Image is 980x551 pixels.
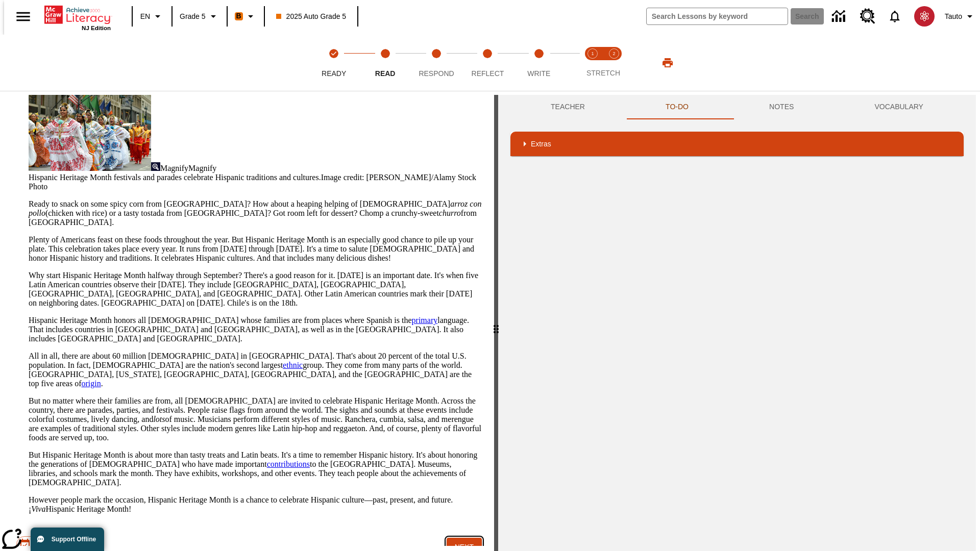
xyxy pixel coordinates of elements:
span: Magnify [160,164,188,172]
p: Why start Hispanic Heritage Month halfway through September? There's a good reason for it. [DATE]... [29,271,482,308]
span: Ready [322,69,346,78]
span: Image credit: [PERSON_NAME]/Alamy Stock Photo [29,173,476,191]
a: primary [412,316,438,324]
text: 2 [612,51,615,56]
button: Select a new avatar [908,3,941,30]
span: Hispanic Heritage Month festivals and parades celebrate Hispanic traditions and cultures. [29,173,321,182]
button: Open side menu [8,2,38,32]
button: TO-DO [625,95,729,119]
span: 2025 Auto Grade 5 [276,11,347,22]
text: 1 [591,51,594,56]
p: But no matter where their families are from, all [DEMOGRAPHIC_DATA] are invited to celebrate Hisp... [29,396,482,442]
img: A photograph of Hispanic women participating in a parade celebrating Hispanic culture. The women ... [29,89,151,171]
span: Write [527,69,550,78]
em: lots [153,415,165,423]
em: arroz con pollo [29,199,481,217]
p: But Hispanic Heritage Month is about more than tasty treats and Latin beats. It's a time to remem... [29,450,482,487]
span: Support Offline [52,536,96,543]
span: Respond [419,69,454,78]
span: NJ Edition [82,25,111,31]
button: NOTES [729,95,834,119]
p: Extras [531,139,551,149]
input: search field [647,8,788,24]
p: Ready to snack on some spicy corn from [GEOGRAPHIC_DATA]? How about a heaping helping of [DEMOGRA... [29,199,482,227]
span: [DATE] - [DATE] [28,540,87,548]
div: Extras [510,132,964,156]
a: origin [82,379,101,388]
span: EN [140,11,150,22]
div: activity [498,95,976,551]
button: Grade: Grade 5, Select a grade [176,7,224,26]
span: B [236,10,241,22]
button: Respond step 3 of 5 [407,35,466,91]
button: Language: EN, Select a language [136,7,168,26]
em: Viva [31,505,45,513]
a: contributions [267,460,310,468]
p: All in all, there are about 60 million [DEMOGRAPHIC_DATA] in [GEOGRAPHIC_DATA]. That's about 20 p... [29,352,482,388]
a: Notifications [881,3,908,30]
a: Data Center [826,3,854,31]
em: churro [439,209,461,217]
button: Boost Class color is orange. Change class color [231,7,261,26]
button: VOCABULARY [834,95,964,119]
p: Hispanic Heritage Month honors all [DEMOGRAPHIC_DATA] whose families are from places where Spanis... [29,316,482,343]
p: However people mark the occasion, Hispanic Heritage Month is a chance to celebrate Hispanic cultu... [29,495,482,514]
span: Read [375,69,396,78]
img: avatar image [914,6,935,27]
div: reading [4,95,494,546]
button: Ready(Step completed) step 1 of 5 [304,35,363,91]
div: Press Enter or Spacebar and then press right and left arrow keys to move the slider [494,95,498,551]
span: Grade 5 [180,11,206,22]
button: Support Offline [31,528,104,551]
button: Stretch Read step 1 of 2 [578,35,607,91]
a: ethnic [283,361,303,369]
button: Stretch Respond step 2 of 2 [599,35,629,91]
span: Magnify [188,164,216,172]
span: STRETCH [586,69,620,77]
p: Plenty of Americans feast on these foods throughout the year. But Hispanic Heritage Month is an e... [29,235,482,263]
div: Instructional Panel Tabs [510,95,964,119]
button: Read step 2 of 5 [355,35,414,91]
button: Write step 5 of 5 [509,35,569,91]
span: Tauto [945,11,962,22]
span: Reflect [472,69,504,78]
div: Home [44,4,111,31]
button: Reflect step 4 of 5 [458,35,517,91]
button: Print [651,54,684,72]
button: Teacher [510,95,625,119]
img: Magnify [151,162,160,171]
a: Resource Center, Will open in new tab [854,3,881,30]
button: Profile/Settings [941,7,980,26]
